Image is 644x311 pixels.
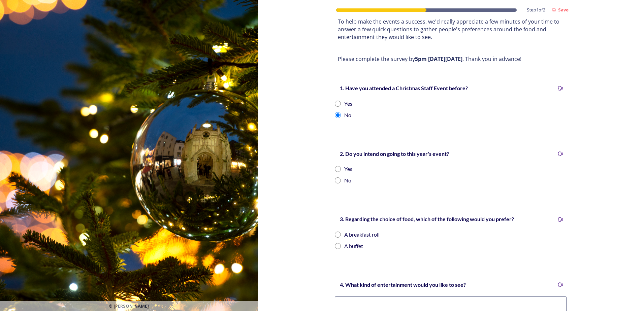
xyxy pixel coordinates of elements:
[338,18,563,41] p: To help make the events a success, we'd really appreciate a few minutes of your time to answer a ...
[558,7,569,13] strong: Save
[527,7,545,13] span: Step 1 of 2
[415,55,462,63] strong: 5pm [DATE][DATE]
[344,231,380,239] div: A breakfast roll
[340,216,514,222] strong: 3. Regarding the choice of food, which of the following would you prefer?
[109,303,149,309] span: © [PERSON_NAME]
[344,100,352,108] div: Yes
[340,281,466,288] strong: 4. What kind of entertainment would you like to see?
[344,176,351,184] div: No
[344,165,352,173] div: Yes
[338,55,563,63] p: Please complete the survey by . Thank you in advance!
[344,242,363,250] div: A buffet
[340,85,468,91] strong: 1. Have you attended a Christmas Staff Event before?
[340,150,449,157] strong: 2. Do you intend on going to this year's event?
[344,111,351,119] div: No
